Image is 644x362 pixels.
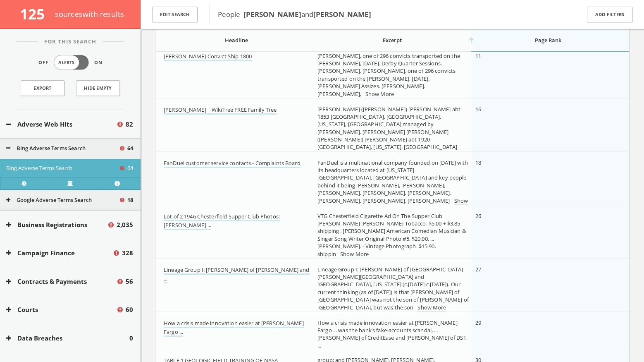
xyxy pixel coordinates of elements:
[6,144,119,153] button: Bing Adverse Terms Search
[164,159,301,168] a: FanDuel customer service contacts - Complaints Board
[317,159,468,204] span: FanDuel is a multinational company founded on [DATE] with its headquarters located at [US_STATE][...
[317,105,469,174] span: [PERSON_NAME] ([PERSON_NAME]) [PERSON_NAME] abt 1853 [GEOGRAPHIC_DATA], [GEOGRAPHIC_DATA], [US_ST...
[38,59,48,66] span: Off
[6,120,116,129] button: Adverse Web Hits
[467,36,475,44] i: arrow_upward
[317,266,469,311] span: Lineage Group I: [PERSON_NAME] of [GEOGRAPHIC_DATA][PERSON_NAME][GEOGRAPHIC_DATA] and [GEOGRAPHIC...
[475,266,481,273] span: 27
[340,250,369,259] a: Show More
[317,212,466,258] span: VTG Chesterfield Cigarette Ad On The Supper Club [PERSON_NAME] [PERSON_NAME] Tobacco. $5.00 + $3....
[313,10,371,19] b: [PERSON_NAME]
[535,36,561,44] span: Page Rank
[152,7,198,23] button: Edit Search
[164,213,280,230] a: Lot of 2 1946 Chesterfield Supper Club Photos: [PERSON_NAME] ...
[164,106,277,115] a: [PERSON_NAME] | WikiTree FREE Family Tree
[126,120,133,129] span: 82
[243,10,301,19] b: [PERSON_NAME]
[164,319,304,337] a: How a crisis made innovation easier at [PERSON_NAME] Fargo ...
[475,105,481,113] span: 16
[94,59,103,66] span: On
[365,90,394,99] a: Show More
[383,36,402,44] span: Excerpt
[243,10,313,19] span: and
[76,80,120,96] button: Hide Empty
[6,220,107,230] button: Business Registrations
[164,53,252,61] a: [PERSON_NAME] Convict Ship 1800
[20,4,52,24] span: 125
[127,144,133,153] span: 64
[6,277,116,286] button: Contracts & Payments
[317,319,467,349] span: How a crisis made innovation easier at [PERSON_NAME] Fargo ... was the bank’s fake-accounts scand...
[117,220,133,230] span: 2,035
[475,212,481,220] span: 26
[6,305,116,314] button: Courts
[122,248,133,258] span: 328
[417,304,446,312] a: Show More
[127,196,133,204] span: 18
[126,277,133,286] span: 56
[21,80,64,96] a: Export
[127,164,133,173] span: 64
[129,333,133,343] span: 0
[475,52,481,60] span: 11
[475,319,481,326] span: 29
[475,159,481,166] span: 18
[126,305,133,314] span: 60
[164,266,310,283] a: Lineage Group I: [PERSON_NAME] of [PERSON_NAME] and ...
[218,10,371,19] span: People
[6,333,129,343] button: Data Breaches
[6,248,112,258] button: Campaign Finance
[6,164,119,173] button: Bing Adverse Terms Search
[317,52,460,98] span: [PERSON_NAME], one of 296 convicts transported on the [PERSON_NAME], [DATE]. Derby Quarter Sessio...
[47,177,93,189] a: Verify at source
[225,36,248,44] span: Headline
[55,9,124,19] span: source s with results
[6,196,119,204] button: Google Adverse Terms Search
[38,38,103,46] span: For This Search
[587,7,632,23] button: Add Filters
